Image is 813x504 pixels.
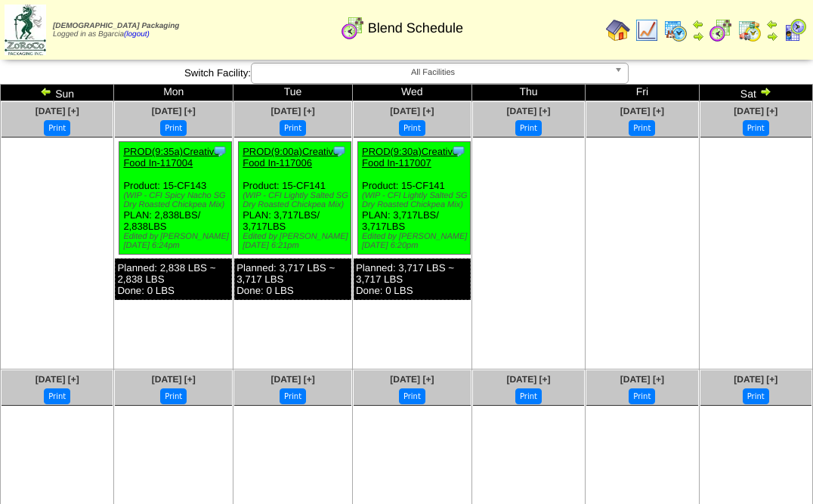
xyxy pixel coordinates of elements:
span: Logged in as Bgarcia [53,22,179,39]
img: Tooltip [451,144,466,159]
img: arrowright.gif [692,30,704,42]
div: Edited by [PERSON_NAME] [DATE] 6:20pm [362,232,470,250]
button: Print [743,388,769,404]
button: Print [280,120,306,136]
a: [DATE] [+] [506,374,550,385]
a: (logout) [124,30,150,39]
a: [DATE] [+] [36,106,79,116]
img: Tooltip [212,144,227,159]
button: Print [44,120,70,136]
div: Product: 15-CF141 PLAN: 3,717LBS / 3,717LBS [239,142,351,255]
a: [DATE] [+] [620,106,664,116]
div: (WIP - CFI Lightly Salted SG Dry Roasted Chickpea Mix) [243,191,351,209]
button: Print [280,388,306,404]
button: Print [515,120,542,136]
a: PROD(9:35a)Creative Food In-117004 [123,146,219,169]
a: [DATE] [+] [271,106,315,116]
td: Fri [586,85,699,101]
a: PROD(9:30a)Creative Food In-117007 [362,146,458,169]
div: Edited by [PERSON_NAME] [DATE] 6:21pm [243,232,351,250]
a: [DATE] [+] [36,374,79,385]
div: Product: 15-CF141 PLAN: 3,717LBS / 3,717LBS [357,142,470,255]
div: Planned: 3,717 LBS ~ 3,717 LBS Done: 0 LBS [234,258,351,300]
img: arrowright.gif [759,85,771,97]
img: arrowright.gif [766,30,778,42]
a: [DATE] [+] [152,106,196,116]
td: Sat [699,85,812,101]
img: arrowleft.gif [766,18,778,30]
div: Planned: 2,838 LBS ~ 2,838 LBS Done: 0 LBS [115,258,232,300]
a: [DATE] [+] [152,374,196,385]
a: [DATE] [+] [620,374,664,385]
button: Print [743,120,769,136]
span: [DEMOGRAPHIC_DATA] Packaging [53,22,179,30]
button: Print [160,120,187,136]
button: Print [160,388,187,404]
td: Thu [471,85,585,101]
div: Planned: 3,717 LBS ~ 3,717 LBS Done: 0 LBS [354,258,471,300]
img: arrowleft.gif [692,18,704,30]
button: Print [629,120,655,136]
a: PROD(9:00a)Creative Food In-117006 [243,146,338,169]
td: Sun [1,85,114,101]
a: [DATE] [+] [390,374,434,385]
a: [DATE] [+] [390,106,434,116]
button: Print [399,120,425,136]
a: [DATE] [+] [734,374,777,385]
img: Tooltip [332,144,347,159]
button: Print [515,388,542,404]
td: Tue [233,85,353,101]
a: [DATE] [+] [734,106,777,116]
div: Product: 15-CF143 PLAN: 2,838LBS / 2,838LBS [119,142,232,255]
td: Mon [114,85,233,101]
button: Print [629,388,655,404]
img: calendarprod.gif [663,18,688,42]
img: zoroco-logo-small.webp [5,5,46,55]
img: calendarblend.gif [709,18,733,42]
img: arrowleft.gif [40,85,52,97]
img: calendarcustomer.gif [783,18,807,42]
img: calendarblend.gif [341,16,365,40]
img: calendarinout.gif [737,18,762,42]
button: Print [399,388,425,404]
td: Wed [352,85,471,101]
div: Edited by [PERSON_NAME] [DATE] 6:24pm [123,232,231,250]
a: [DATE] [+] [506,106,550,116]
button: Print [44,388,70,404]
img: line_graph.gif [635,18,659,42]
span: Blend Schedule [368,20,463,36]
div: (WIP - CFI Spicy Nacho SG Dry Roasted Chickpea Mix) [123,191,231,209]
span: All Facilities [258,63,608,82]
div: (WIP - CFI Lightly Salted SG Dry Roasted Chickpea Mix) [362,191,470,209]
a: [DATE] [+] [271,374,315,385]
